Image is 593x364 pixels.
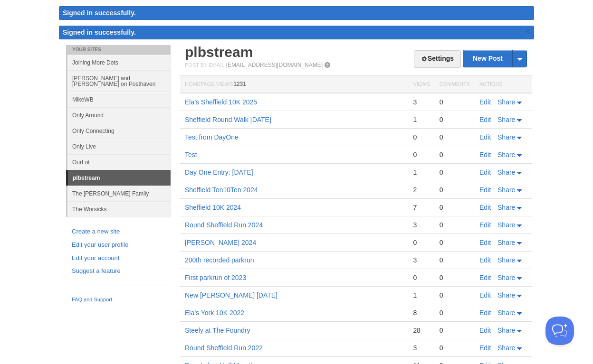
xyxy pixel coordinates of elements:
[440,203,470,212] div: 0
[413,344,430,352] div: 3
[463,50,526,67] a: New Post
[185,274,246,281] a: First parkrun of 2023
[479,204,491,211] a: Edit
[497,239,515,246] span: Share
[479,344,491,352] a: Edit
[413,133,430,141] div: 0
[67,107,171,123] a: Only Around
[479,239,491,246] a: Edit
[185,62,224,68] span: Post by Email
[479,168,491,176] a: Edit
[233,81,246,87] span: 1231
[63,28,136,36] span: Signed in successfully.
[408,76,434,93] th: Views
[497,327,515,334] span: Share
[185,221,263,229] a: Round Sheffield Run 2024
[185,256,254,264] a: 200th recorded parkrun
[413,115,430,124] div: 1
[185,344,263,352] a: Round Sheffield Run 2022
[497,291,515,299] span: Share
[479,221,491,229] a: Edit
[180,76,408,93] th: Homepage Views
[185,44,253,60] a: plbstream
[67,70,171,92] a: [PERSON_NAME] and [PERSON_NAME] on Posthaven
[66,45,171,55] li: Your Sites
[67,55,171,70] a: Joining More Dots
[497,151,515,159] span: Share
[413,203,430,212] div: 7
[413,186,430,194] div: 2
[413,168,430,177] div: 1
[497,221,515,229] span: Share
[440,221,470,229] div: 0
[479,291,491,299] a: Edit
[440,344,470,352] div: 0
[185,98,257,106] a: Ela’s Sheffield 10K 2025
[479,327,491,334] a: Edit
[67,92,171,107] a: MikeWB
[185,204,241,211] a: Sheffield 10K 2024
[185,168,253,176] a: Day One Entry: [DATE]
[479,274,491,281] a: Edit
[67,154,171,170] a: OurLot
[479,309,491,317] a: Edit
[72,266,165,276] a: Suggest a feature
[497,204,515,211] span: Share
[67,186,171,201] a: The [PERSON_NAME] Family
[497,274,515,281] span: Share
[226,62,323,68] a: [EMAIL_ADDRESS][DOMAIN_NAME]
[413,273,430,282] div: 0
[72,296,165,304] a: FAQ and Support
[497,116,515,123] span: Share
[440,291,470,299] div: 0
[68,170,171,186] a: plbstream
[435,76,475,93] th: Comments
[185,186,258,194] a: Sheffield Ten10Ten 2024
[440,133,470,141] div: 0
[414,50,461,68] a: Settings
[440,115,470,124] div: 0
[185,151,197,159] a: Test
[67,123,171,139] a: Only Connecting
[440,256,470,264] div: 0
[413,98,430,106] div: 3
[440,273,470,282] div: 0
[497,186,515,194] span: Share
[185,309,244,317] a: Ela’s York 10K 2022
[413,150,430,159] div: 0
[185,133,239,141] a: Test from DayOne
[497,133,515,141] span: Share
[67,139,171,154] a: Only Live
[440,326,470,335] div: 0
[413,238,430,247] div: 0
[413,221,430,229] div: 3
[72,253,165,263] a: Edit your account
[185,116,271,123] a: Sheffield Round Walk [DATE]
[479,116,491,123] a: Edit
[67,201,171,217] a: The Worsicks
[413,256,430,264] div: 3
[413,326,430,335] div: 28
[185,291,277,299] a: New [PERSON_NAME] [DATE]
[497,309,515,317] span: Share
[497,168,515,176] span: Share
[440,168,470,177] div: 0
[479,151,491,159] a: Edit
[440,186,470,194] div: 0
[545,317,574,345] iframe: Help Scout Beacon - Open
[523,26,532,37] a: ×
[440,238,470,247] div: 0
[475,76,532,93] th: Actions
[59,6,534,20] div: Signed in successfully.
[497,98,515,106] span: Share
[440,150,470,159] div: 0
[185,327,250,334] a: Steely at The Foundry
[440,308,470,317] div: 0
[497,344,515,352] span: Share
[479,98,491,106] a: Edit
[479,133,491,141] a: Edit
[413,291,430,299] div: 1
[72,240,165,250] a: Edit your user profile
[72,227,165,237] a: Create a new site
[440,98,470,106] div: 0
